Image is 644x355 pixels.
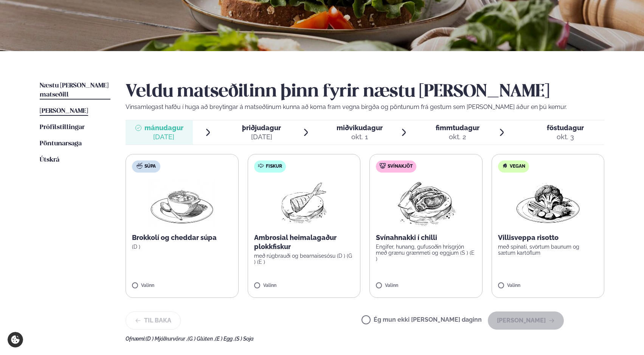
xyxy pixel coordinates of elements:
[132,233,232,242] p: Brokkolí og cheddar súpa
[502,163,508,169] img: Vegan.svg
[8,332,23,347] a: Cookie settings
[126,336,604,342] div: Ofnæmi:
[547,124,584,132] span: föstudagur
[126,81,604,103] h2: Veldu matseðilinn þinn fyrir næstu [PERSON_NAME]
[258,163,264,169] img: fish.svg
[40,108,88,114] span: [PERSON_NAME]
[393,179,459,227] img: Pork-Meat.png
[40,156,59,165] a: Útskrá
[488,311,564,330] button: [PERSON_NAME]
[515,179,581,227] img: Vegan.png
[254,233,354,251] p: Ambrosial heimalagaður plokkfiskur
[388,163,413,170] span: Svínakjöt
[436,124,480,132] span: fimmtudagur
[337,124,383,132] span: miðvikudagur
[40,139,82,148] a: Pöntunarsaga
[40,140,82,147] span: Pöntunarsaga
[380,163,386,169] img: pork.svg
[498,233,598,242] p: Villisveppa risotto
[188,336,215,342] span: (G ) Glúten ,
[235,336,254,342] span: (S ) Soja
[280,179,328,227] img: fish.png
[144,124,183,132] span: mánudagur
[40,157,59,163] span: Útskrá
[40,123,85,132] a: Prófílstillingar
[376,244,476,262] p: Engifer, hunang, gufusoðin hrísgrjón með grænu grænmeti og eggjum (S ) (E )
[137,163,143,169] img: soup.svg
[149,179,215,227] img: Soup.png
[242,132,281,142] div: [DATE]
[146,336,188,342] span: (D ) Mjólkurvörur ,
[40,83,109,98] span: Næstu [PERSON_NAME] matseðill
[337,132,383,142] div: okt. 1
[132,244,232,250] p: (D )
[266,163,282,170] span: Fiskur
[40,124,85,131] span: Prófílstillingar
[547,132,584,142] div: okt. 3
[376,233,476,242] p: Svínahnakki í chilli
[254,253,354,265] p: með rúgbrauði og bearnaisesósu (D ) (G ) (E )
[510,163,525,170] span: Vegan
[498,244,598,256] p: með spínati, svörtum baunum og sætum kartöflum
[144,132,183,142] div: [DATE]
[436,132,480,142] div: okt. 2
[242,124,281,132] span: þriðjudagur
[126,103,604,112] p: Vinsamlegast hafðu í huga að breytingar á matseðlinum kunna að koma fram vegna birgða og pöntunum...
[215,336,235,342] span: (E ) Egg ,
[126,311,181,330] button: Til baka
[144,163,156,170] span: Súpa
[40,107,88,116] a: [PERSON_NAME]
[40,81,110,100] a: Næstu [PERSON_NAME] matseðill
